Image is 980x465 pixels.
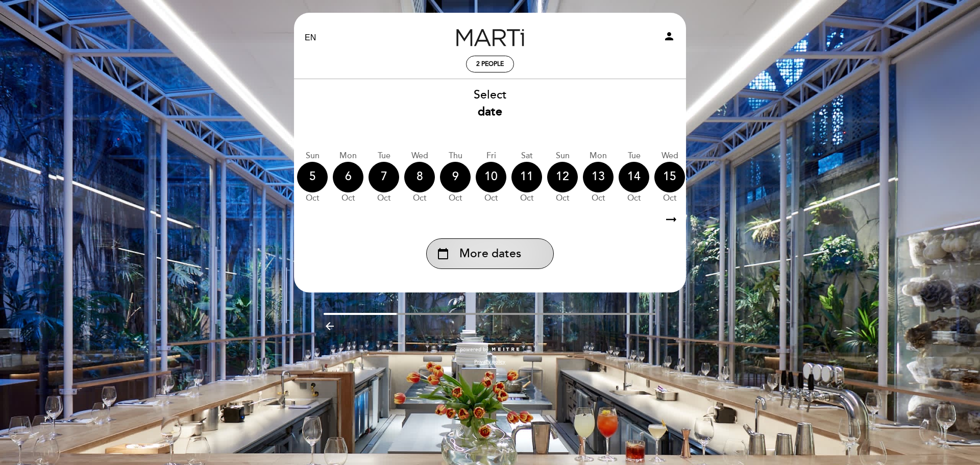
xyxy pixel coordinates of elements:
[547,162,578,192] div: 12
[583,150,614,162] div: Mon
[664,209,679,231] i: arrow_right_alt
[297,162,328,192] div: 5
[478,105,502,119] b: date
[619,192,649,204] div: Oct
[654,192,685,204] div: Oct
[474,358,505,365] a: Privacy policy
[324,320,336,332] i: arrow_backward
[619,162,649,192] div: 14
[293,87,687,120] div: Select
[297,150,328,162] div: Sun
[297,192,328,204] div: Oct
[440,192,471,204] div: Oct
[654,162,685,192] div: 15
[476,150,506,162] div: Fri
[583,162,614,192] div: 13
[476,162,506,192] div: 10
[547,192,578,204] div: Oct
[404,162,435,192] div: 8
[511,192,542,204] div: Oct
[333,150,363,162] div: Mon
[491,347,520,352] img: MEITRE
[440,150,471,162] div: Thu
[460,346,488,353] span: powered by
[459,246,521,262] span: More dates
[654,150,685,162] div: Wed
[619,150,649,162] div: Tue
[437,245,449,262] i: calendar_today
[476,192,506,204] div: Oct
[404,192,435,204] div: Oct
[476,60,504,68] span: 2 people
[460,346,520,353] a: powered by
[426,24,554,52] a: [PERSON_NAME]
[369,192,399,204] div: Oct
[547,150,578,162] div: Sun
[583,192,614,204] div: Oct
[663,30,675,46] button: person
[404,150,435,162] div: Wed
[511,150,542,162] div: Sat
[333,192,363,204] div: Oct
[333,162,363,192] div: 6
[369,162,399,192] div: 7
[511,162,542,192] div: 11
[440,162,471,192] div: 9
[663,30,675,42] i: person
[369,150,399,162] div: Tue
